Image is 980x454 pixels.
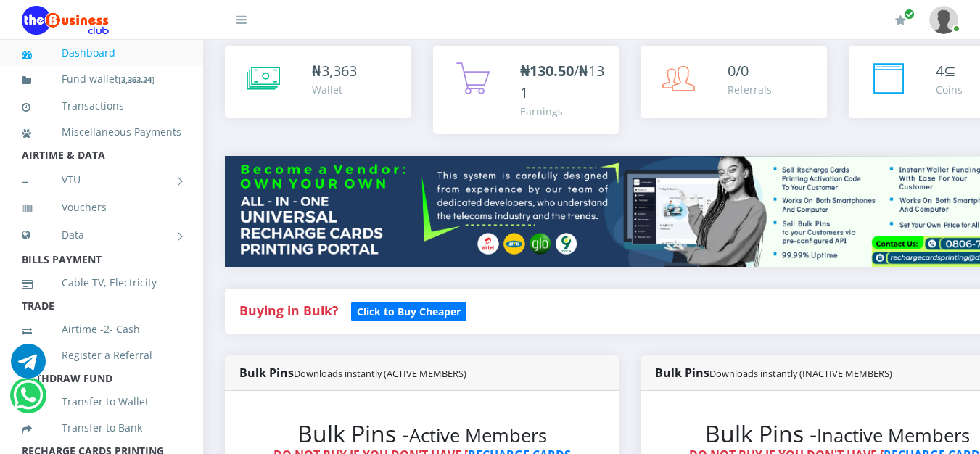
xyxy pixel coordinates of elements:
[239,365,466,381] strong: Bulk Pins
[22,385,181,418] a: Transfer to Wallet
[22,217,181,253] a: Data
[22,191,181,224] a: Vouchers
[936,61,944,81] span: 4
[357,305,461,318] b: Click to Buy Cheaper
[936,60,963,82] div: ⊆
[22,6,109,35] img: Logo
[239,302,338,319] strong: Buying in Bulk?
[22,62,181,96] a: Fund wallet[3,363.24]
[254,420,590,447] h2: Bulk Pins -
[728,82,772,97] div: Referrals
[520,61,574,81] b: ₦130.50
[520,104,605,119] div: Earnings
[433,46,619,134] a: ₦130.50/₦131 Earnings
[225,46,411,118] a: ₦3,363 Wallet
[895,15,906,26] i: Renew/Upgrade Subscription
[22,36,181,70] a: Dashboard
[409,423,547,448] small: Active Members
[11,355,46,379] a: Chat for support
[728,61,749,81] span: 0/0
[709,367,892,380] small: Downloads instantly (INACTIVE MEMBERS)
[22,266,181,300] a: Cable TV, Electricity
[13,389,43,413] a: Chat for support
[312,60,357,82] div: ₦
[312,82,357,97] div: Wallet
[22,339,181,372] a: Register a Referral
[22,411,181,445] a: Transfer to Bank
[641,46,827,118] a: 0/0 Referrals
[655,365,892,381] strong: Bulk Pins
[817,423,970,448] small: Inactive Members
[22,115,181,149] a: Miscellaneous Payments
[520,61,604,102] span: /₦131
[936,82,963,97] div: Coins
[351,302,466,319] a: Click to Buy Cheaper
[22,89,181,123] a: Transactions
[22,313,181,346] a: Airtime -2- Cash
[321,61,357,81] span: 3,363
[121,74,152,85] b: 3,363.24
[22,162,181,198] a: VTU
[904,9,915,20] span: Renew/Upgrade Subscription
[118,74,155,85] small: [ ]
[929,6,958,34] img: User
[294,367,466,380] small: Downloads instantly (ACTIVE MEMBERS)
